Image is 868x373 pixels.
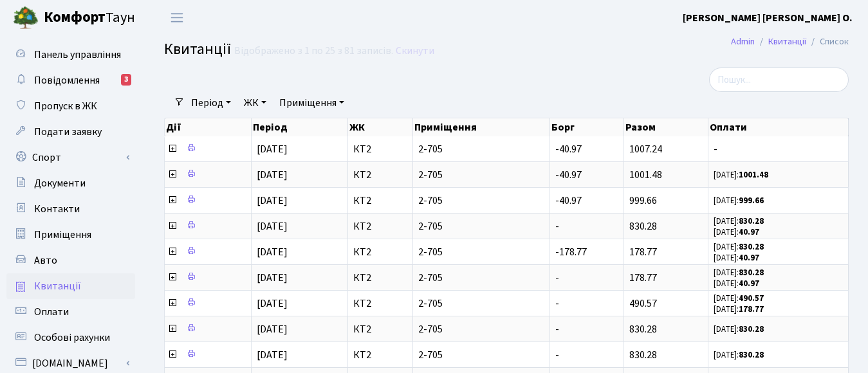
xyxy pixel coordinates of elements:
[714,304,764,315] small: [DATE]:
[6,42,135,68] a: Панель управління
[257,296,288,311] span: [DATE]
[629,245,657,259] span: 178.77
[6,273,135,299] a: Квитанції
[274,92,349,114] a: Приміщення
[257,348,288,362] span: [DATE]
[165,118,252,136] th: Дії
[739,278,759,289] b: 40.97
[34,331,110,345] span: Особові рахунки
[555,348,559,362] span: -
[555,219,559,233] span: -
[629,296,657,311] span: 490.57
[418,298,545,309] span: 2-705
[418,273,545,283] span: 2-705
[418,221,545,232] span: 2-705
[353,170,407,180] span: КТ2
[418,196,545,206] span: 2-705
[712,28,868,55] nav: breadcrumb
[714,195,764,206] small: [DATE]:
[257,322,288,336] span: [DATE]
[709,68,849,92] input: Пошук...
[353,273,407,283] span: КТ2
[257,245,288,259] span: [DATE]
[768,35,806,48] a: Квитанції
[6,119,135,145] a: Подати заявку
[6,68,135,93] a: Повідомлення3
[252,118,348,136] th: Період
[34,73,100,87] span: Повідомлення
[257,271,288,285] span: [DATE]
[555,322,559,336] span: -
[348,118,413,136] th: ЖК
[353,221,407,232] span: КТ2
[555,168,582,182] span: -40.97
[34,305,69,319] span: Оплати
[714,349,764,361] small: [DATE]:
[739,215,764,227] b: 830.28
[353,298,407,309] span: КТ2
[6,222,135,248] a: Приміщення
[34,279,81,293] span: Квитанції
[34,48,121,62] span: Панель управління
[739,195,764,206] b: 999.66
[257,142,288,156] span: [DATE]
[714,252,759,264] small: [DATE]:
[629,271,657,285] span: 178.77
[739,226,759,238] b: 40.97
[34,176,86,190] span: Документи
[629,168,662,182] span: 1001.48
[6,93,135,119] a: Пропуск в ЖК
[257,194,288,208] span: [DATE]
[396,45,434,57] a: Скинути
[555,142,582,156] span: -40.97
[353,247,407,257] span: КТ2
[353,350,407,360] span: КТ2
[714,293,764,304] small: [DATE]:
[6,299,135,325] a: Оплати
[731,35,755,48] a: Admin
[806,35,849,49] li: Список
[13,5,39,31] img: logo.png
[34,202,80,216] span: Контакти
[714,169,768,181] small: [DATE]:
[714,323,764,335] small: [DATE]:
[683,11,853,25] b: [PERSON_NAME] [PERSON_NAME] О.
[34,253,57,268] span: Авто
[739,293,764,304] b: 490.57
[739,169,768,181] b: 1001.48
[413,118,551,136] th: Приміщення
[234,45,393,57] div: Відображено з 1 по 25 з 81 записів.
[6,196,135,222] a: Контакти
[714,267,764,278] small: [DATE]:
[714,144,843,154] span: -
[555,271,559,285] span: -
[739,267,764,278] b: 830.28
[418,170,545,180] span: 2-705
[714,278,759,289] small: [DATE]:
[555,296,559,311] span: -
[34,99,97,113] span: Пропуск в ЖК
[257,219,288,233] span: [DATE]
[6,170,135,196] a: Документи
[555,194,582,208] span: -40.97
[353,196,407,206] span: КТ2
[739,323,764,335] b: 830.28
[714,226,759,238] small: [DATE]:
[161,7,193,28] button: Переключити навігацію
[34,228,91,242] span: Приміщення
[739,349,764,361] b: 830.28
[6,145,135,170] a: Спорт
[257,168,288,182] span: [DATE]
[629,322,657,336] span: 830.28
[739,241,764,253] b: 830.28
[239,92,272,114] a: ЖК
[164,38,231,60] span: Квитанції
[44,7,135,29] span: Таун
[739,304,764,315] b: 178.77
[629,142,662,156] span: 1007.24
[629,194,657,208] span: 999.66
[714,215,764,227] small: [DATE]:
[353,144,407,154] span: КТ2
[629,348,657,362] span: 830.28
[121,74,131,86] div: 3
